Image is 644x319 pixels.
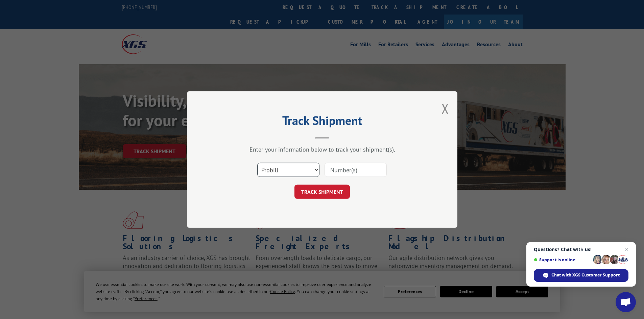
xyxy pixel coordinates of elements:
[534,257,591,262] span: Support is online
[442,100,449,117] button: Close modal
[616,292,636,312] div: Open chat
[221,145,424,153] div: Enter your information below to track your shipment(s).
[294,185,350,199] button: TRACK SHIPMENT
[623,245,631,254] span: Close chat
[221,116,424,129] h2: Track Shipment
[534,247,628,252] span: Questions? Chat with us!
[551,272,620,278] span: Chat with XGS Customer Support
[534,269,628,282] div: Chat with XGS Customer Support
[325,163,387,177] input: Number(s)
